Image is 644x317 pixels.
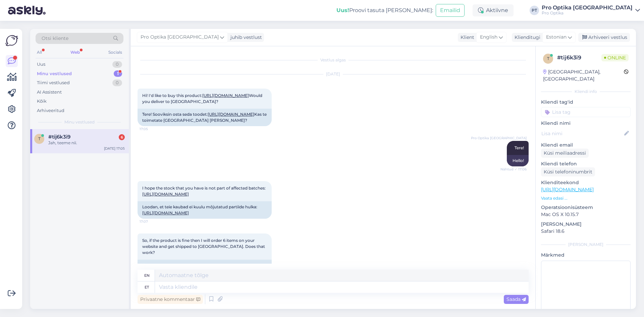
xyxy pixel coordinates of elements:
div: PT [530,6,539,15]
p: Kliendi telefon [541,160,631,167]
span: So, if the product is fine then I will order 6 items on your website and get shipped to [GEOGRAPH... [142,238,266,255]
span: I hope the stock that you have is not part of affected batches: [142,186,266,197]
div: juhib vestlust [228,34,262,41]
div: AI Assistent [37,89,62,96]
div: 0 [112,80,122,86]
button: Emailid [436,4,465,17]
div: Loodan, et teie kaubad ei kuulu mõjutatud partiide hulka: [138,201,272,219]
div: Seega, kui toode on korras, siis tellin teie veebisaidilt 6 toodet [PERSON_NAME] need [GEOGRAPHIC... [138,260,272,283]
span: t [38,136,41,141]
div: Pro Optika [542,10,633,16]
span: 17:05 [140,126,165,131]
div: Klienditugi [512,34,540,41]
p: Kliendi tag'id [541,99,631,106]
div: Socials [107,48,123,57]
span: Saada [506,296,526,302]
span: Tere! [515,145,524,150]
div: Tiimi vestlused [37,80,70,86]
span: Pro Optika [GEOGRAPHIC_DATA] [471,136,527,141]
div: Arhiveeritud [37,107,64,114]
div: Jah, teeme nii. [48,140,125,146]
p: Mac OS X 10.15.7 [541,211,631,218]
p: Kliendi email [541,142,631,149]
a: Pro Optika [GEOGRAPHIC_DATA]Pro Optika [542,5,640,16]
span: 17:07 [140,219,165,224]
div: [GEOGRAPHIC_DATA], [GEOGRAPHIC_DATA] [543,68,624,83]
div: et [145,281,149,293]
div: [DATE] [138,71,529,77]
div: Klient [458,34,474,41]
div: Aktiivne [473,4,514,16]
a: [URL][DOMAIN_NAME] [202,93,249,98]
b: Uus! [336,7,349,13]
a: [URL][DOMAIN_NAME] [208,112,254,117]
div: Proovi tasuta [PERSON_NAME]: [336,6,433,14]
div: Küsi telefoninumbrit [541,167,595,176]
span: Pro Optika [GEOGRAPHIC_DATA] [141,34,219,41]
p: Operatsioonisüsteem [541,204,631,211]
div: Vestlus algas [138,57,529,63]
p: [PERSON_NAME] [541,221,631,228]
div: Tere! Sooviksin osta seda toodet: Kas te toimetate [GEOGRAPHIC_DATA] [PERSON_NAME]? [138,109,272,126]
div: 1 [114,70,122,77]
span: Otsi kliente [42,35,68,42]
div: Uus [37,61,45,68]
div: All [36,48,43,57]
span: Hi! I'd like to buy this product: Would you deliver to [GEOGRAPHIC_DATA]? [142,93,263,104]
div: Kliendi info [541,89,631,95]
span: Minu vestlused [64,119,95,125]
div: Arhiveeri vestlus [578,33,630,42]
div: 6 [119,134,125,140]
div: Web [69,48,81,57]
a: [URL][DOMAIN_NAME] [142,210,189,215]
span: Estonian [546,34,567,41]
span: #tij6k3i9 [48,134,70,140]
span: English [480,34,497,41]
div: [DATE] 17:05 [104,146,125,151]
span: Nähtud ✓ 17:06 [500,167,527,172]
span: t [547,56,549,61]
span: Online [601,54,629,61]
input: Lisa tag [541,107,631,117]
div: Privaatne kommentaar [138,295,203,304]
p: Kliendi nimi [541,120,631,127]
div: Pro Optika [GEOGRAPHIC_DATA] [542,5,633,10]
img: Askly Logo [5,34,18,47]
div: Kõik [37,98,47,105]
div: [PERSON_NAME] [541,242,631,248]
div: Küsi meiliaadressi [541,149,589,158]
input: Lisa nimi [541,130,623,137]
div: en [144,270,150,281]
div: # tij6k3i9 [557,54,601,62]
a: [URL][DOMAIN_NAME] [541,187,594,193]
p: Vaata edasi ... [541,195,631,201]
a: [URL][DOMAIN_NAME] [142,192,189,197]
div: 0 [112,61,122,68]
p: Klienditeekond [541,179,631,186]
p: Märkmed [541,252,631,259]
div: Minu vestlused [37,70,72,77]
p: Safari 18.6 [541,228,631,235]
div: Hello! [507,155,529,166]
